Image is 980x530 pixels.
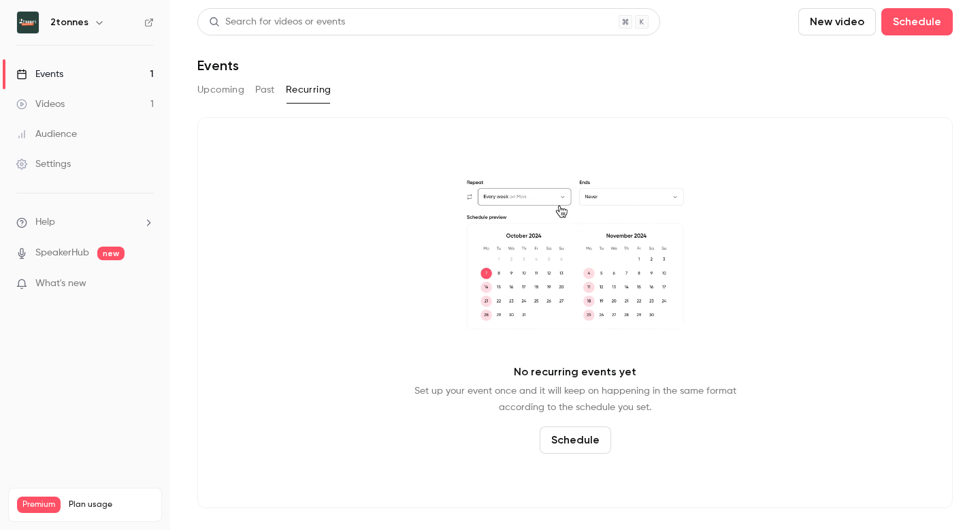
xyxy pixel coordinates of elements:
[798,8,876,35] button: New video
[16,127,77,141] div: Audience
[137,278,154,290] iframe: Noticeable Trigger
[97,247,125,260] span: new
[16,97,65,111] div: Videos
[286,79,331,101] button: Recurring
[881,8,953,35] button: Schedule
[540,426,611,454] button: Schedule
[197,79,244,101] button: Upcoming
[35,215,55,230] span: Help
[414,383,736,416] p: Set up your event once and it will keep on happening in the same format according to the schedule...
[17,497,61,513] span: Premium
[16,215,154,230] li: help-dropdown-opener
[69,499,153,510] span: Plan usage
[35,246,89,260] a: SpeakerHub
[197,57,239,74] h1: Events
[255,79,275,101] button: Past
[209,15,345,29] div: Search for videos or events
[50,16,88,29] h6: 2tonnes
[35,277,86,291] span: What's new
[16,157,71,171] div: Settings
[17,12,39,33] img: 2tonnes
[514,364,636,380] p: No recurring events yet
[16,67,63,81] div: Events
